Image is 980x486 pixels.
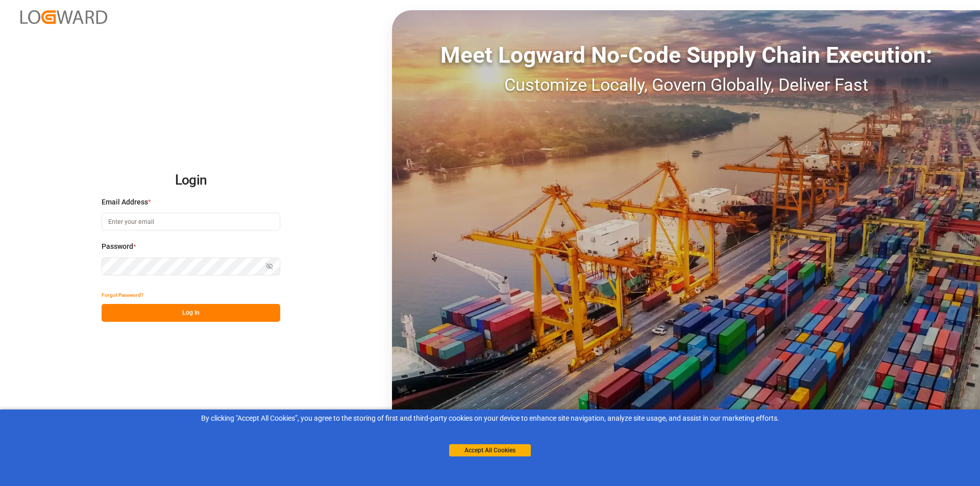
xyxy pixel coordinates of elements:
[449,444,531,456] button: Accept All Cookies
[7,413,973,424] div: By clicking "Accept All Cookies”, you agree to the storing of first and third-party cookies on yo...
[102,164,280,197] h2: Login
[102,241,133,252] span: Password
[392,38,980,72] div: Meet Logward No-Code Supply Chain Execution:
[102,286,143,304] button: Forgot Password?
[392,72,980,98] div: Customize Locally, Govern Globally, Deliver Fast
[102,304,280,322] button: Log In
[102,197,148,208] span: Email Address
[102,213,280,231] input: Enter your email
[20,10,107,24] img: Logward_new_orange.png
